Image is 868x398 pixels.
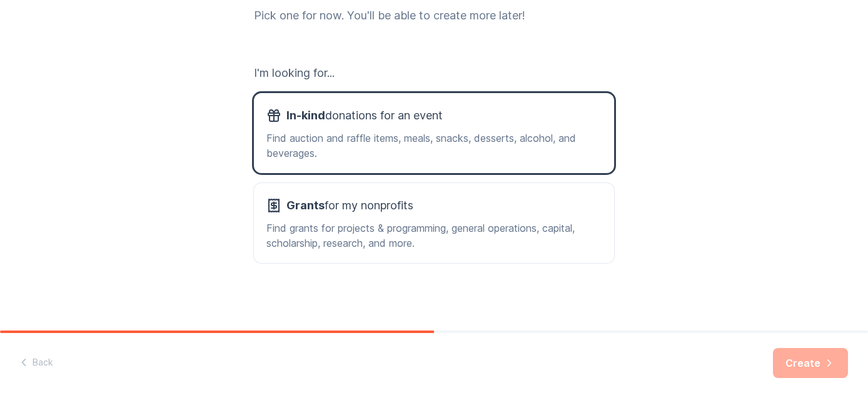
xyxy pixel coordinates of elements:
[254,183,614,263] button: Grantsfor my nonprofitsFind grants for projects & programming, general operations, capital, schol...
[266,221,602,251] div: Find grants for projects & programming, general operations, capital, scholarship, research, and m...
[254,63,614,83] div: I'm looking for...
[254,93,614,173] button: In-kinddonations for an eventFind auction and raffle items, meals, snacks, desserts, alcohol, and...
[266,131,602,161] div: Find auction and raffle items, meals, snacks, desserts, alcohol, and beverages.
[286,196,413,216] span: for my nonprofits
[286,199,325,212] span: Grants
[286,109,325,122] span: In-kind
[286,106,443,126] span: donations for an event
[254,6,614,26] div: Pick one for now. You'll be able to create more later!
